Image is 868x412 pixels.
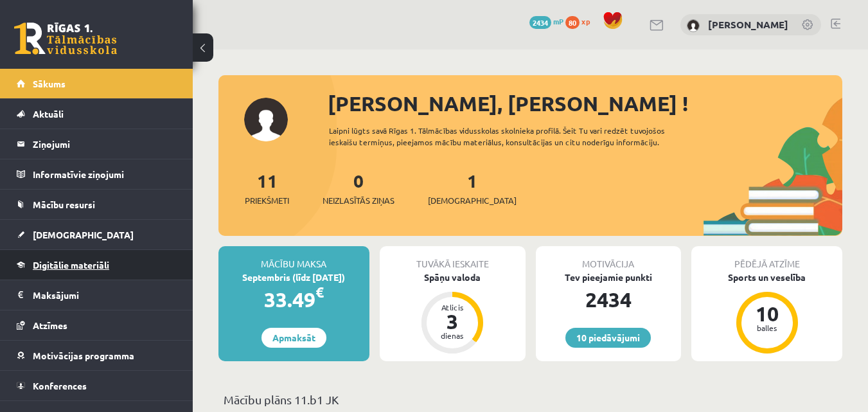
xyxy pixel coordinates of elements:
[218,246,369,271] div: Mācību maksa
[328,88,842,119] div: [PERSON_NAME], [PERSON_NAME] !
[17,280,177,310] a: Maksājumi
[17,159,177,189] a: Informatīvie ziņojumi
[33,129,177,159] legend: Ziņojumi
[748,324,786,332] div: balles
[33,229,134,240] span: [DEMOGRAPHIC_DATA]
[17,371,177,400] a: Konferences
[315,283,324,301] span: €
[17,220,177,249] a: [DEMOGRAPHIC_DATA]
[433,303,472,311] div: Atlicis
[33,159,177,189] legend: Informatīvie ziņojumi
[33,380,87,391] span: Konferences
[536,246,682,271] div: Motivācija
[17,310,177,340] a: Atzīmes
[17,341,177,370] a: Motivācijas programma
[691,271,842,355] a: Sports un veselība 10 balles
[33,108,64,120] span: Aktuāli
[691,271,842,284] div: Sports un veselība
[748,303,786,324] div: 10
[218,284,369,315] div: 33.49
[565,16,596,26] a: 80 xp
[261,328,326,348] a: Apmaksāt
[708,18,788,31] a: [PERSON_NAME]
[691,246,842,271] div: Pēdējā atzīme
[565,16,580,29] span: 80
[380,246,526,271] div: Tuvākā ieskaite
[529,16,551,29] span: 2434
[14,22,117,55] a: Rīgas 1. Tālmācības vidusskola
[17,129,177,159] a: Ziņojumi
[581,16,590,26] span: xp
[553,16,563,26] span: mP
[33,350,134,361] span: Motivācijas programma
[687,19,700,32] img: Sindija Nora Dedumete
[428,169,517,207] a: 1[DEMOGRAPHIC_DATA]
[323,169,394,207] a: 0Neizlasītās ziņas
[329,125,704,148] div: Laipni lūgts savā Rīgas 1. Tālmācības vidusskolas skolnieka profilā. Šeit Tu vari redzēt tuvojošo...
[536,284,682,315] div: 2434
[218,271,369,284] div: Septembris (līdz [DATE])
[33,319,67,331] span: Atzīmes
[33,199,95,210] span: Mācību resursi
[33,280,177,310] legend: Maksājumi
[428,194,517,207] span: [DEMOGRAPHIC_DATA]
[17,99,177,129] a: Aktuāli
[17,69,177,98] a: Sākums
[33,78,66,89] span: Sākums
[380,271,526,284] div: Spāņu valoda
[529,16,563,26] a: 2434 mP
[565,328,651,348] a: 10 piedāvājumi
[433,332,472,339] div: dienas
[245,169,289,207] a: 11Priekšmeti
[33,259,109,271] span: Digitālie materiāli
[224,391,837,408] p: Mācību plāns 11.b1 JK
[380,271,526,355] a: Spāņu valoda Atlicis 3 dienas
[17,250,177,280] a: Digitālie materiāli
[433,311,472,332] div: 3
[17,190,177,219] a: Mācību resursi
[245,194,289,207] span: Priekšmeti
[536,271,682,284] div: Tev pieejamie punkti
[323,194,394,207] span: Neizlasītās ziņas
